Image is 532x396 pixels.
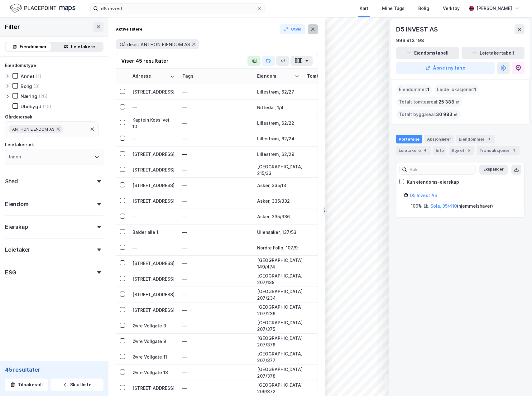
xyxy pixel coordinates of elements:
div: — [182,118,250,128]
div: Filter [5,22,20,32]
button: Skjul liste [50,379,103,391]
div: Eiendom [257,73,292,79]
div: 4 776 ㎡ [307,120,340,126]
div: Info [433,146,446,155]
span: 25 388 ㎡ [439,98,460,106]
div: Portefølje [396,135,422,143]
div: Eiendom [5,200,29,208]
div: Ubebygd [21,104,41,109]
div: [PERSON_NAME] [477,5,512,12]
div: Bolig [21,83,32,89]
div: — [182,274,250,284]
div: Chat Widget [501,366,532,396]
div: [GEOGRAPHIC_DATA], 207/377 [257,350,300,364]
div: 534 ㎡ [307,167,340,173]
button: Ekspander [479,165,508,175]
a: D5 Invest AS [410,193,437,198]
div: — [182,87,250,97]
div: 651 ㎡ [307,338,340,345]
div: [GEOGRAPHIC_DATA], 207/236 [257,304,300,317]
div: Viser 45 resultater [121,57,169,65]
div: D5 INVEST AS [396,24,439,34]
div: [GEOGRAPHIC_DATA], 207/138 [257,273,300,286]
div: [STREET_ADDRESS] [132,291,175,298]
div: Nittedal, 1/4 [257,104,300,111]
div: 100% [411,202,422,210]
div: 7 081 ㎡ [307,104,340,111]
a: Sola, 35/410 [430,203,457,209]
div: 5 [466,147,472,153]
div: Øvre Vollgate 11 [132,354,175,360]
div: 1 442 ㎡ [307,291,340,298]
div: 1 [511,147,517,153]
span: 30 983 ㎡ [436,111,458,118]
div: 472 ㎡ [307,276,340,282]
div: Eiendomstype [5,62,36,69]
div: — [132,135,175,142]
div: Kart [360,5,368,12]
div: Lillestrøm, 62/29 [257,151,300,157]
div: 45 resultater [5,366,103,374]
div: 1 [486,136,492,142]
div: 1 038 ㎡ [307,135,340,142]
div: 15 909 ㎡ [307,89,340,95]
div: [STREET_ADDRESS] [132,89,175,95]
div: Mine Tags [382,5,405,12]
div: 523 ㎡ [307,385,340,391]
button: Tilbakestill [5,379,48,391]
div: Aksjonærer [424,135,454,143]
div: Adresse [132,73,167,79]
div: Ullensaker, 137/53 [257,229,300,235]
div: Asker, 335/13 [257,182,300,189]
input: Søk [407,165,475,174]
div: [STREET_ADDRESS] [132,167,175,173]
div: Annet [21,73,34,79]
span: 1 [474,86,476,93]
div: Tags [182,73,250,79]
div: 2 322 ㎡ [307,260,340,267]
div: — [182,165,250,175]
span: ANTHON EIENDOM AS [12,127,55,132]
div: Gårdeiersøk [5,113,32,121]
div: — [182,196,250,206]
div: — [132,104,175,111]
div: 99 833 ㎡ [307,182,340,189]
div: Balder alle 1 [132,229,175,235]
div: ( hjemmelshaver ) [430,202,493,210]
div: Tomtestr. [307,73,333,79]
div: (10) [43,104,51,109]
div: Lillestrøm, 62/22 [257,120,300,126]
div: [GEOGRAPHIC_DATA], 207/378 [257,366,300,379]
button: Utvid [280,24,306,34]
div: — [182,321,250,331]
div: — [182,305,250,315]
div: [STREET_ADDRESS] [132,385,175,391]
div: (3) [33,83,40,89]
div: Nordre Follo, 107/9 [257,244,300,251]
div: Øvre Vollgate 13 [132,369,175,376]
span: Gårdeier: ANTHON EIENDOM AS [120,41,190,47]
div: Leide lokasjoner : [434,85,479,94]
div: 1 344 ㎡ [307,151,340,157]
div: — [182,212,250,222]
div: — [182,149,250,159]
div: 4 [422,147,428,153]
div: Asker, 335/336 [257,213,300,220]
div: [STREET_ADDRESS] [132,151,175,157]
div: Eiendommer [456,135,495,143]
div: Kaptein Koss' vei 10 [132,117,175,130]
div: Kun eiendoms-eierskap [407,178,459,186]
div: Verktøy [443,5,460,12]
div: Styret [449,146,474,155]
div: Aktive filtere [116,27,142,32]
div: 3 828 ㎡ [307,198,340,204]
div: 4 222 ㎡ [307,213,340,220]
div: Totalt byggareal : [396,109,460,119]
div: Ingen [9,153,21,161]
div: Eiendommer : [396,85,432,94]
div: — [132,213,175,220]
div: 966 ㎡ [307,307,340,313]
div: [GEOGRAPHIC_DATA], 207/234 [257,288,300,301]
div: Leietakersøk [5,141,34,148]
div: 944 ㎡ [307,369,340,376]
